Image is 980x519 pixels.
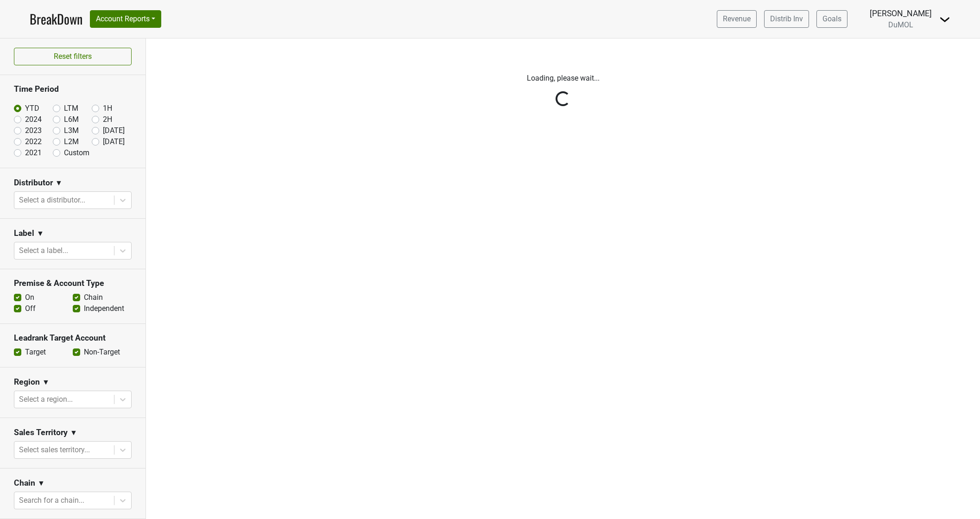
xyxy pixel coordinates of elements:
div: [PERSON_NAME] [870,7,932,19]
img: Dropdown Menu [939,14,950,25]
a: Distrib Inv [764,10,809,28]
button: Account Reports [90,10,161,28]
p: Loading, please wait... [306,73,820,84]
a: BreakDown [30,9,82,29]
a: Goals [816,10,847,28]
span: DuMOL [888,20,913,29]
a: Revenue [717,10,757,28]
